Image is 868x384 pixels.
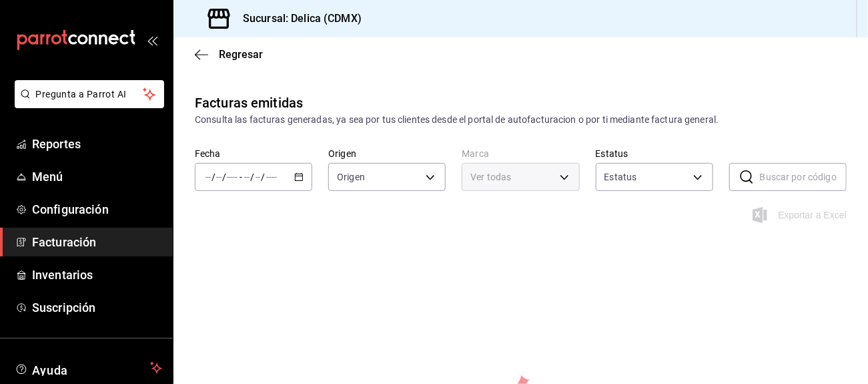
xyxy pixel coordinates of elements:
span: Ver todas [470,170,511,184]
label: Marca [462,150,579,159]
span: - [240,172,242,182]
div: Consulta las facturas generadas, ya sea por tus clientes desde el portal de autofacturacion o por... [195,113,847,127]
span: Reportes [32,135,162,153]
button: Pregunta a Parrot AI [15,80,164,108]
span: Ayuda [32,360,145,376]
label: Fecha [195,150,312,159]
input: -- [215,172,222,182]
h3: Sucursal: Delica (CDMX) [232,11,362,27]
button: Regresar [195,48,263,61]
input: -- [244,172,250,182]
span: / [222,172,226,182]
a: Pregunta a Parrot AI [9,97,164,111]
input: Buscar por código [760,164,847,190]
label: Estatus [596,150,713,159]
input: -- [255,172,262,182]
label: Origen [328,150,446,159]
span: Menú [32,168,162,186]
span: Origen [337,170,365,184]
span: Regresar [219,48,263,61]
span: / [211,172,215,182]
span: / [262,172,266,182]
span: Estatus [604,170,637,184]
span: Pregunta a Parrot AI [36,87,143,102]
span: Configuración [32,200,162,218]
span: Inventarios [32,266,162,284]
input: ---- [266,172,278,182]
input: -- [205,172,211,182]
input: ---- [226,172,238,182]
span: Facturación [32,233,162,251]
button: open_drawer_menu [147,35,157,45]
span: Suscripción [32,299,162,317]
span: / [250,172,254,182]
div: Facturas emitidas [195,93,303,113]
